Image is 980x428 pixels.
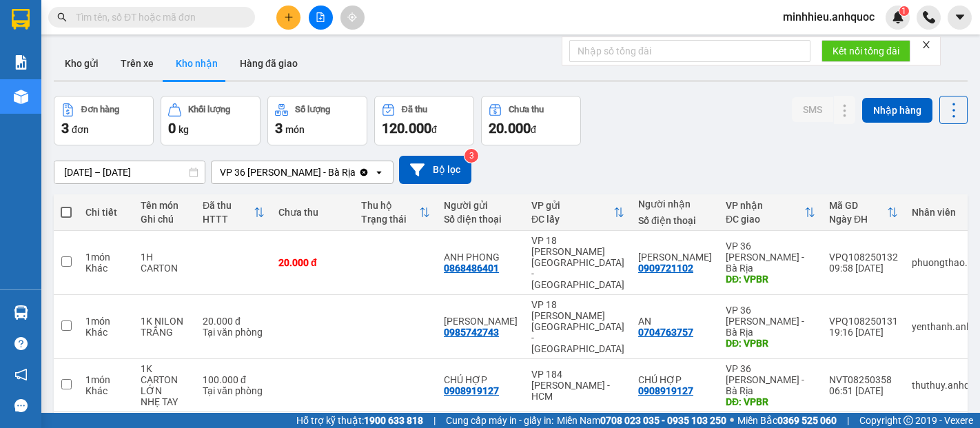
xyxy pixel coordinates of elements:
div: ĐC giao [726,214,804,225]
div: AN [638,316,712,327]
div: VP nhận [726,200,804,211]
img: phone-icon [923,11,935,23]
span: đơn [72,124,89,135]
div: VP 36 [PERSON_NAME] - Bà Rịa [220,165,356,179]
input: Nhập số tổng đài [569,40,810,62]
div: Người gửi [444,200,518,211]
span: | [847,413,849,428]
div: Chưa thu [278,207,347,218]
div: 20.000 đ [203,316,265,327]
div: ĐC lấy [531,214,613,225]
input: Selected VP 36 Lê Thành Duy - Bà Rịa. [357,165,358,179]
th: Toggle SortBy [719,194,822,231]
span: file-add [316,12,325,22]
div: 06:51 [DATE] [829,385,898,396]
span: caret-down [954,11,966,23]
div: DĐ: VPBR [726,338,815,349]
div: VP 36 [PERSON_NAME] - Bà Rịa [726,241,815,274]
button: Nhập hàng [862,98,932,123]
div: 0908919127 [444,385,499,396]
div: Đã thu [402,105,427,114]
div: 09:58 [DATE] [829,263,898,274]
div: VP gửi [531,200,613,211]
div: NVT08250358 [829,374,898,385]
span: notification [14,368,28,381]
div: Chi tiết [85,207,127,218]
span: đ [531,124,536,135]
div: 1 món [85,374,127,385]
div: 1 món [85,316,127,327]
span: món [285,124,305,135]
div: 0909721102 [638,263,693,274]
button: SMS [792,97,833,122]
div: HỒNG ANH [444,316,518,327]
span: copyright [904,416,913,425]
div: 1H CARTON [141,252,189,274]
span: minhhieu.anhquoc [772,8,886,26]
span: Miền Nam [557,413,726,428]
div: 1K NILON TRẮNG [141,316,189,338]
div: 0908919127 [638,385,693,396]
img: warehouse-icon [14,90,28,104]
span: 3 [275,120,283,136]
div: Ghi chú [141,214,189,225]
img: warehouse-icon [14,305,28,320]
div: 100.000 đ [203,374,265,385]
button: Đơn hàng3đơn [54,96,154,145]
span: message [14,399,28,412]
div: ANH TUẤN [638,252,712,263]
div: 0704763757 [638,327,693,338]
span: Hỗ trợ kỹ thuật: [296,413,423,428]
div: HTTT [203,214,254,225]
div: 0868486401 [444,263,499,274]
div: Trạng thái [361,214,419,225]
div: 1 món [85,252,127,263]
button: Kho nhận [165,47,229,80]
div: Đơn hàng [81,105,119,114]
div: Tên món [141,200,189,211]
div: 20.000 đ [278,257,347,268]
span: search [57,12,67,22]
span: ⚪️ [730,418,734,423]
div: Khác [85,385,127,396]
div: Khác [85,263,127,274]
button: Bộ lọc [399,156,471,184]
button: Số lượng3món [267,96,367,145]
span: kg [178,124,189,135]
button: aim [340,6,365,30]
div: Số lượng [295,105,330,114]
div: VPQ108250131 [829,316,898,327]
img: logo-vxr [12,9,30,30]
div: Tại văn phòng [203,327,265,338]
div: Chưa thu [509,105,544,114]
input: Tìm tên, số ĐT hoặc mã đơn [76,10,238,25]
strong: 0708 023 035 - 0935 103 250 [600,415,726,426]
div: ANH PHONG [444,252,518,263]
span: Miền Bắc [737,413,837,428]
div: Số điện thoại [638,215,712,226]
th: Toggle SortBy [822,194,905,231]
img: icon-new-feature [892,11,904,23]
div: VP 184 [PERSON_NAME] - HCM [531,369,624,402]
button: Hàng đã giao [229,47,309,80]
div: NHẸ TAY [141,396,189,407]
div: DĐ: VPBR [726,274,815,285]
span: | [433,413,436,428]
div: VP 36 [PERSON_NAME] - Bà Rịa [726,363,815,396]
div: VP 18 [PERSON_NAME][GEOGRAPHIC_DATA] - [GEOGRAPHIC_DATA] [531,299,624,354]
div: Đã thu [203,200,254,211]
div: CHÚ HỢP [638,374,712,385]
svg: open [374,167,385,178]
span: đ [431,124,437,135]
button: Đã thu120.000đ [374,96,474,145]
div: Ngày ĐH [829,214,887,225]
img: solution-icon [14,55,28,70]
div: 1K CARTON LỚN [141,363,189,396]
div: Khối lượng [188,105,230,114]
span: question-circle [14,337,28,350]
strong: 1900 633 818 [364,415,423,426]
span: Kết nối tổng đài [833,43,899,59]
button: Kết nối tổng đài [821,40,910,62]
button: Khối lượng0kg [161,96,261,145]
button: plus [276,6,300,30]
